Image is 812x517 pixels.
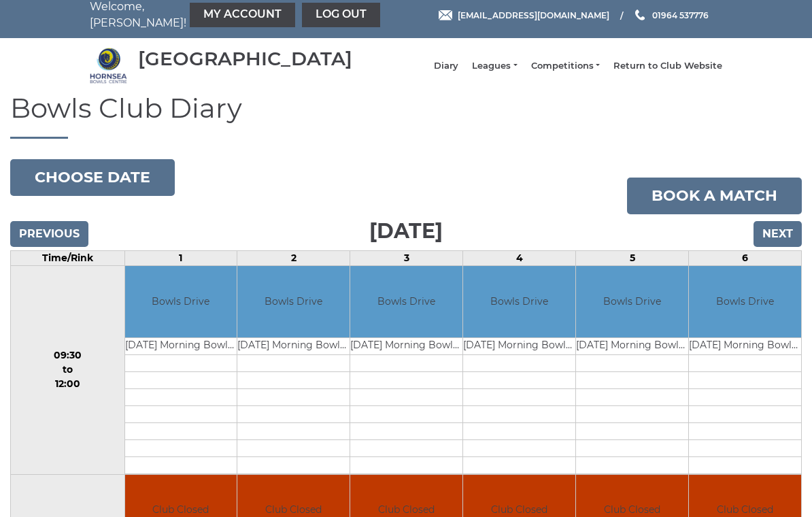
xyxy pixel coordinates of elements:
[635,10,645,20] img: Phone us
[576,251,689,266] td: 5
[531,60,600,72] a: Competitions
[472,60,517,72] a: Leagues
[237,266,350,337] td: Bowls Drive
[627,178,802,214] a: Book a match
[689,251,802,266] td: 6
[633,9,709,22] a: Phone us 01964 537776
[138,48,352,69] div: [GEOGRAPHIC_DATA]
[350,266,462,337] td: Bowls Drive
[463,337,575,354] td: [DATE] Morning Bowls Club
[576,337,688,354] td: [DATE] Morning Bowls Club
[439,10,452,20] img: Email
[613,60,722,72] a: Return to Club Website
[302,3,380,27] a: Log out
[350,337,462,354] td: [DATE] Morning Bowls Club
[10,159,175,196] button: Choose date
[11,266,125,475] td: 09:30 to 12:00
[237,337,350,354] td: [DATE] Morning Bowls Club
[463,266,575,337] td: Bowls Drive
[125,266,237,337] td: Bowls Drive
[458,10,609,20] span: [EMAIL_ADDRESS][DOMAIN_NAME]
[434,60,458,72] a: Diary
[689,337,801,354] td: [DATE] Morning Bowls Club
[190,3,295,27] a: My Account
[237,251,350,266] td: 2
[652,10,709,20] span: 01964 537776
[124,251,237,266] td: 1
[350,251,463,266] td: 3
[125,337,237,354] td: [DATE] Morning Bowls Club
[689,266,801,337] td: Bowls Drive
[754,221,802,247] input: Next
[10,221,88,247] input: Previous
[11,251,125,266] td: Time/Rink
[10,93,802,139] h1: Bowls Club Diary
[463,251,576,266] td: 4
[90,47,127,84] img: Hornsea Bowls Centre
[439,9,609,22] a: Email [EMAIL_ADDRESS][DOMAIN_NAME]
[576,266,688,337] td: Bowls Drive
